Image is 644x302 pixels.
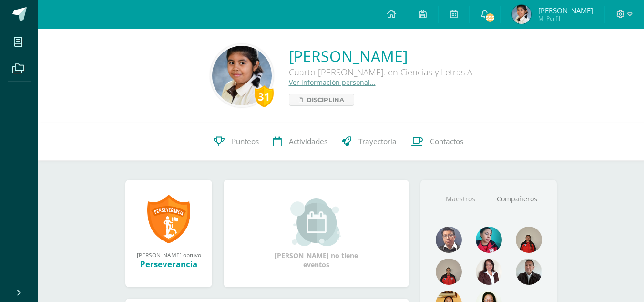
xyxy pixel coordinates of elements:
[206,123,266,161] a: Punteos
[289,66,472,78] div: Cuarto [PERSON_NAME]. en Ciencias y Letras A
[289,78,376,87] a: Ver información personal...
[212,46,272,105] img: c8ca1f6a64247a652b645375fbbb6b57.png
[538,14,593,22] span: Mi Perfil
[266,123,335,161] a: Actividades
[538,6,593,15] span: [PERSON_NAME]
[436,259,462,285] img: 177a0cef6189344261906be38084f07c.png
[404,123,470,161] a: Contactos
[289,46,472,66] a: [PERSON_NAME]
[476,259,502,285] img: 7439dc799ba188a81a1faa7afdec93a0.png
[269,198,364,269] div: [PERSON_NAME] no tiene eventos
[232,136,259,146] span: Punteos
[307,94,344,105] span: Disciplina
[135,251,203,259] div: [PERSON_NAME] obtuvo
[289,94,354,106] a: Disciplina
[436,227,462,253] img: bf3cc4379d1deeebe871fe3ba6f72a08.png
[290,198,342,246] img: event_small.png
[289,136,327,146] span: Actividades
[358,136,397,146] span: Trayectoria
[432,187,489,211] a: Maestros
[489,187,545,211] a: Compañeros
[135,259,203,270] div: Perseverancia
[335,123,404,161] a: Trayectoria
[430,136,463,146] span: Contactos
[476,227,502,253] img: 1c7763f46a97a60cb2d0673d8595e6ce.png
[516,227,542,253] img: 4cadd866b9674bb26779ba88b494ab1f.png
[516,259,542,285] img: 0d3619d765a73a478c6d916ef7d79d35.png
[485,12,495,23] span: 555
[255,85,274,107] div: 31
[512,5,531,24] img: 3b4fbc53528d991918f9a758cf55844f.png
